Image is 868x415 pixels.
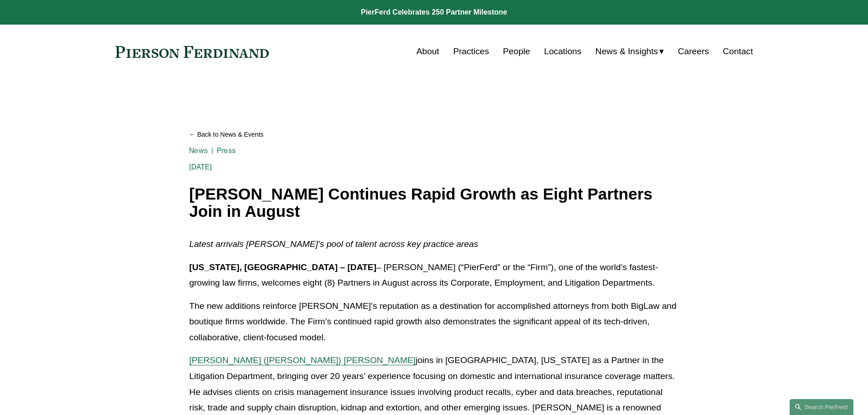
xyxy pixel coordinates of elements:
a: Contact [723,43,753,60]
p: – [PERSON_NAME] (“PierFerd” or the “Firm”), one of the world’s fastest-growing law firms, welcome... [189,260,678,291]
a: Practices [453,43,489,60]
a: News [189,146,208,155]
h1: [PERSON_NAME] Continues Rapid Growth as Eight Partners Join in August [189,185,678,220]
a: folder dropdown [596,43,664,60]
a: Careers [678,43,709,60]
a: Press [217,146,236,155]
a: Back to News & Events [189,127,678,143]
span: [DATE] [189,163,212,171]
p: The new additions reinforce [PERSON_NAME]’s reputation as a destination for accomplished attorney... [189,298,678,346]
em: Latest arrivals [PERSON_NAME]’s pool of talent across key practice areas [189,239,478,249]
a: People [503,43,530,60]
strong: [US_STATE], [GEOGRAPHIC_DATA] – [DATE] [189,262,376,272]
a: Locations [544,43,581,60]
a: About [416,43,439,60]
a: [PERSON_NAME] ([PERSON_NAME]) [PERSON_NAME] [189,355,416,365]
span: News & Insights [596,44,658,60]
a: Search this site [790,399,853,415]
